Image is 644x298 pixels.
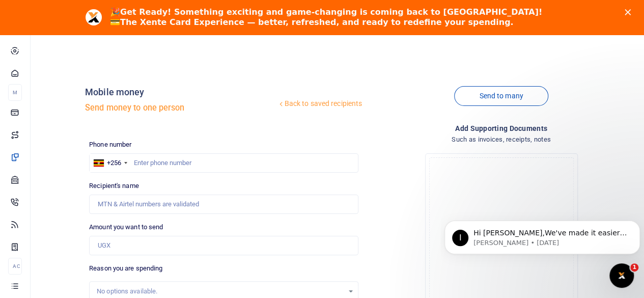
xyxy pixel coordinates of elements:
[8,258,22,275] li: Ac
[97,286,344,296] div: No options available.
[454,86,548,106] a: Send to many
[86,9,102,25] img: Profile image for Aceng
[367,134,636,145] h4: Such as invoices, receipts, notes
[430,225,573,234] div: Drag and drop files here or
[277,95,363,113] a: Back to saved recipients
[120,7,542,17] b: Get Ready! Something exciting and game-changing is coming back to [GEOGRAPHIC_DATA]!
[89,222,163,232] label: Amount you want to send
[85,87,276,98] h4: Mobile money
[89,263,162,274] label: Reason you are spending
[89,181,139,191] label: Recipient's name
[89,140,131,150] label: Phone number
[630,263,638,272] span: 1
[367,123,636,134] h4: Add supporting Documents
[90,154,130,172] div: Uganda: +256
[107,158,121,168] div: +256
[110,7,542,28] div: 🎉 💳
[120,17,513,27] b: The Xente Card Experience — better, refreshed, and ready to redefine your spending.
[89,195,358,214] input: MTN & Airtel numbers are validated
[8,84,22,101] li: M
[625,9,635,15] div: Close
[440,199,644,270] iframe: Intercom notifications message
[89,153,358,173] input: Enter phone number
[89,236,358,255] input: UGX
[609,263,634,288] iframe: Intercom live chat
[85,103,276,113] h5: Send money to one person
